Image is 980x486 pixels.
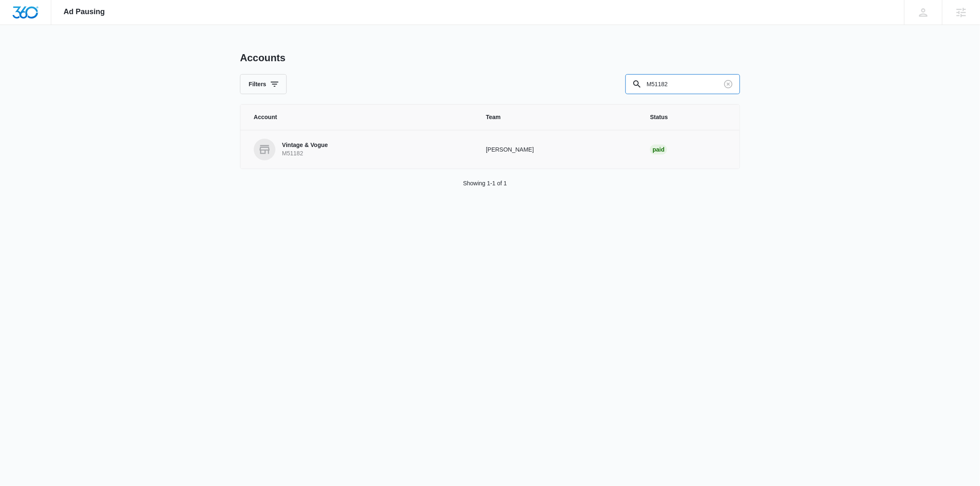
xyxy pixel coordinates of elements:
[463,179,507,188] p: Showing 1-1 of 1
[650,145,667,155] div: Paid
[282,150,328,158] p: M51182
[625,74,740,94] input: Search By Account Number
[240,74,287,94] button: Filters
[240,52,285,64] h1: Accounts
[254,139,466,160] a: Vintage & VogueM51182
[486,113,630,122] span: Team
[486,145,630,154] p: [PERSON_NAME]
[722,77,735,91] button: Clear
[254,113,466,122] span: Account
[64,7,105,16] span: Ad Pausing
[650,113,726,122] span: Status
[282,141,328,150] p: Vintage & Vogue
